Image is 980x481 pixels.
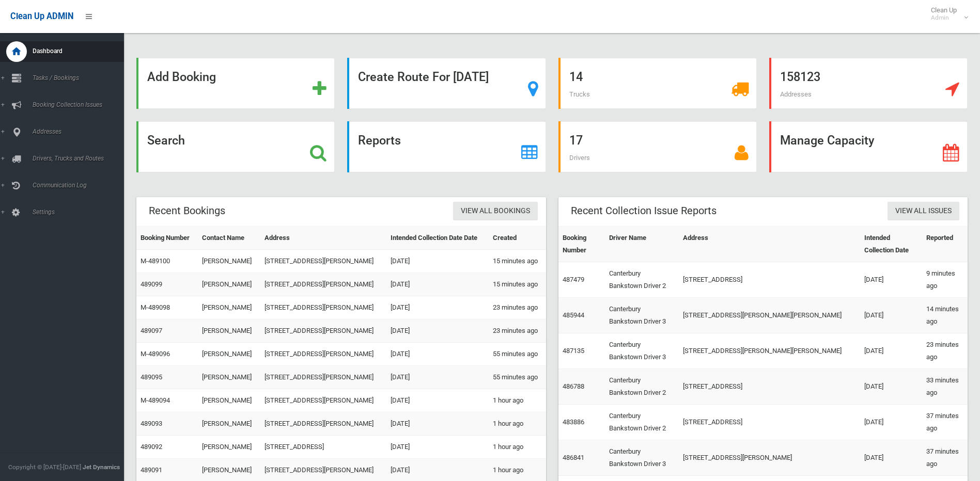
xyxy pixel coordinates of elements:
[605,262,679,298] td: Canterbury Bankstown Driver 2
[260,319,386,343] td: [STREET_ADDRESS][PERSON_NAME]
[29,47,132,55] span: Dashboard
[10,11,73,21] span: Clean Up ADMIN
[780,70,820,84] strong: 158123
[260,343,386,366] td: [STREET_ADDRESS][PERSON_NAME]
[29,155,132,162] span: Drivers, Trucks and Routes
[489,436,546,459] td: 1 hour ago
[386,366,489,389] td: [DATE]
[926,6,967,22] span: Clean Up
[136,227,198,250] th: Booking Number
[679,298,860,333] td: [STREET_ADDRESS][PERSON_NAME][PERSON_NAME]
[260,412,386,436] td: [STREET_ADDRESS][PERSON_NAME]
[679,440,860,476] td: [STREET_ADDRESS][PERSON_NAME]
[489,250,546,273] td: 15 minutes ago
[489,296,546,319] td: 23 minutes ago
[489,273,546,296] td: 15 minutes ago
[141,280,162,288] a: 489099
[569,154,590,162] span: Drivers
[563,382,584,390] a: 486788
[260,250,386,273] td: [STREET_ADDRESS][PERSON_NAME]
[141,466,162,474] a: 489091
[679,227,860,262] th: Address
[198,296,260,319] td: [PERSON_NAME]
[136,201,238,221] header: Recent Bookings
[558,121,757,172] a: 17 Drivers
[141,443,162,451] a: 489092
[347,58,546,109] a: Create Route For [DATE]
[605,369,679,405] td: Canterbury Bankstown Driver 2
[29,74,132,82] span: Tasks / Bookings
[489,227,546,250] th: Created
[141,350,170,358] a: M-489096
[29,128,132,135] span: Addresses
[29,182,132,189] span: Communication Log
[198,412,260,436] td: [PERSON_NAME]
[558,227,605,262] th: Booking Number
[569,70,583,84] strong: 14
[386,389,489,412] td: [DATE]
[386,296,489,319] td: [DATE]
[769,121,968,172] a: Manage Capacity
[860,298,922,333] td: [DATE]
[136,121,335,172] a: Search
[679,333,860,369] td: [STREET_ADDRESS][PERSON_NAME][PERSON_NAME]
[922,369,968,405] td: 33 minutes ago
[147,70,216,84] strong: Add Booking
[198,273,260,296] td: [PERSON_NAME]
[605,405,679,440] td: Canterbury Bankstown Driver 2
[386,227,489,250] th: Intended Collection Date Date
[489,389,546,412] td: 1 hour ago
[922,227,968,262] th: Reported
[358,70,489,84] strong: Create Route For [DATE]
[922,333,968,369] td: 23 minutes ago
[386,319,489,343] td: [DATE]
[198,389,260,412] td: [PERSON_NAME]
[198,227,260,250] th: Contact Name
[888,202,959,221] a: View All Issues
[563,311,584,319] a: 485944
[605,333,679,369] td: Canterbury Bankstown Driver 3
[141,373,162,381] a: 489095
[141,327,162,334] a: 489097
[358,133,401,148] strong: Reports
[136,58,335,109] a: Add Booking
[147,133,185,148] strong: Search
[83,463,120,471] strong: Jet Dynamics
[605,440,679,476] td: Canterbury Bankstown Driver 3
[860,440,922,476] td: [DATE]
[569,90,590,98] span: Trucks
[198,366,260,389] td: [PERSON_NAME]
[260,366,386,389] td: [STREET_ADDRESS][PERSON_NAME]
[860,262,922,298] td: [DATE]
[260,296,386,319] td: [STREET_ADDRESS][PERSON_NAME]
[563,454,584,461] a: 486841
[569,133,583,148] strong: 17
[260,389,386,412] td: [STREET_ADDRESS][PERSON_NAME]
[198,319,260,343] td: [PERSON_NAME]
[489,412,546,436] td: 1 hour ago
[860,369,922,405] td: [DATE]
[347,121,546,172] a: Reports
[679,405,860,440] td: [STREET_ADDRESS]
[922,440,968,476] td: 37 minutes ago
[860,333,922,369] td: [DATE]
[922,262,968,298] td: 9 minutes ago
[679,369,860,405] td: [STREET_ADDRESS]
[260,273,386,296] td: [STREET_ADDRESS][PERSON_NAME]
[489,319,546,343] td: 23 minutes ago
[386,343,489,366] td: [DATE]
[679,262,860,298] td: [STREET_ADDRESS]
[563,418,584,426] a: 483886
[558,201,729,221] header: Recent Collection Issue Reports
[29,101,132,108] span: Booking Collection Issues
[489,343,546,366] td: 55 minutes ago
[605,227,679,262] th: Driver Name
[769,58,968,109] a: 158123 Addresses
[141,420,162,427] a: 489093
[922,298,968,333] td: 14 minutes ago
[29,209,132,216] span: Settings
[260,227,386,250] th: Address
[563,347,584,355] a: 487135
[260,436,386,459] td: [STREET_ADDRESS]
[386,273,489,296] td: [DATE]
